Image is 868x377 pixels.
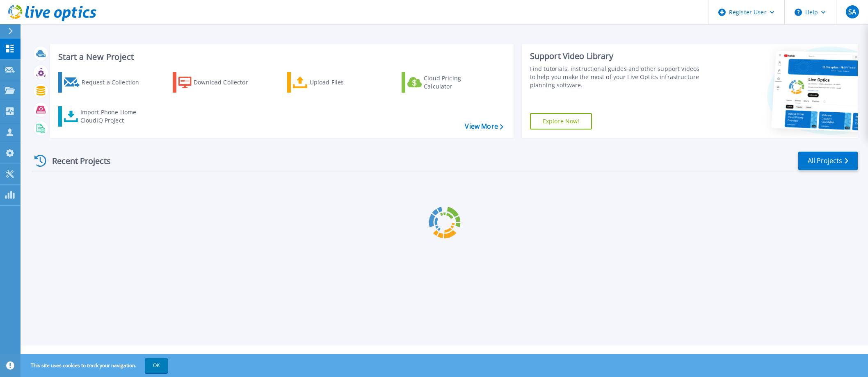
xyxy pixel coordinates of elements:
a: Upload Files [287,72,379,93]
a: Download Collector [173,72,264,93]
a: Request a Collection [58,72,150,93]
div: Cloud Pricing Calculator [424,74,489,91]
div: Find tutorials, instructional guides and other support videos to help you make the most of your L... [530,65,702,89]
div: Recent Projects [32,151,122,171]
div: Request a Collection [82,74,147,91]
h3: Start a New Project [58,52,503,61]
a: All Projects [798,152,858,170]
a: Explore Now! [530,113,592,129]
span: This site uses cookies to track your navigation. [23,358,168,373]
span: SA [848,9,856,15]
a: Cloud Pricing Calculator [402,72,493,93]
div: Support Video Library [530,51,702,61]
div: Import Phone Home CloudIQ Project [80,108,144,125]
div: Upload Files [310,74,375,91]
a: View More [465,123,503,130]
div: Download Collector [194,74,259,91]
button: OK [145,358,168,373]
